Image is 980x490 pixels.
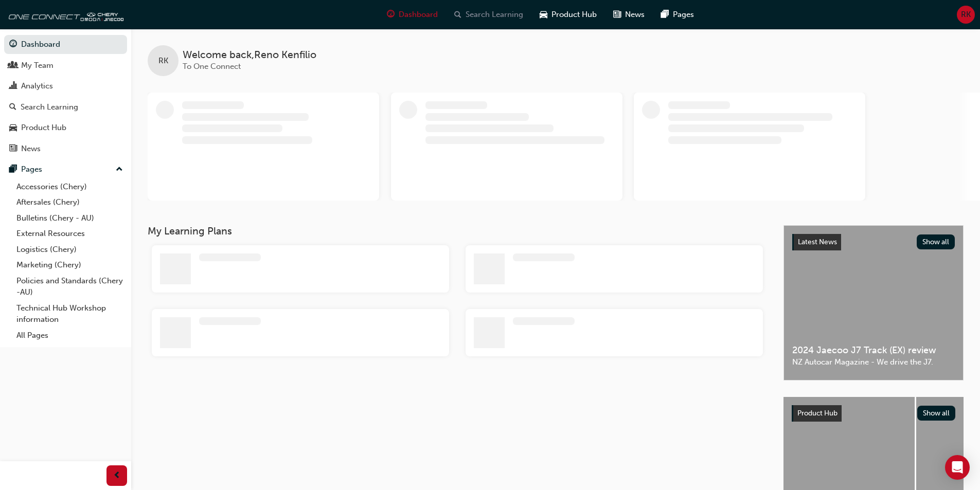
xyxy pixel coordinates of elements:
span: Dashboard [399,9,438,21]
a: Technical Hub Workshop information [12,300,127,328]
span: guage-icon [387,8,395,21]
span: up-icon [116,163,123,176]
button: RK [957,6,975,24]
a: Product Hub [4,118,127,137]
a: car-iconProduct Hub [531,4,605,25]
span: guage-icon [9,40,17,49]
a: guage-iconDashboard [379,4,446,25]
a: Search Learning [4,98,127,117]
span: search-icon [9,103,16,112]
a: pages-iconPages [653,4,702,25]
span: 2024 Jaecoo J7 Track (EX) review [792,344,955,356]
span: news-icon [9,144,17,154]
span: prev-icon [113,469,121,482]
a: Aftersales (Chery) [12,194,127,210]
span: car-icon [9,123,17,133]
a: Product HubShow all [792,405,955,422]
button: Pages [4,160,127,179]
span: To One Connect [183,62,241,71]
div: Analytics [21,80,53,92]
a: news-iconNews [605,4,653,25]
span: news-icon [613,8,621,21]
a: My Team [4,56,127,75]
div: Product Hub [21,122,66,134]
span: car-icon [540,8,547,21]
a: Policies and Standards (Chery -AU) [12,273,127,300]
span: RK [961,9,971,21]
a: All Pages [12,328,127,343]
button: Show all [917,234,955,249]
button: DashboardMy TeamAnalyticsSearch LearningProduct HubNews [4,33,127,160]
span: Product Hub [551,9,597,21]
a: Latest NewsShow all [792,234,955,250]
a: External Resources [12,226,127,242]
a: search-iconSearch Learning [446,4,531,25]
a: Accessories (Chery) [12,179,127,195]
div: Search Learning [21,101,78,113]
span: Search Learning [466,9,523,21]
a: Analytics [4,77,127,96]
span: Pages [673,9,694,21]
span: Welcome back , Reno Kenfilio [183,49,316,61]
span: pages-icon [9,165,17,174]
h3: My Learning Plans [148,225,767,237]
div: Pages [21,164,42,175]
span: NZ Autocar Magazine - We drive the J7. [792,356,955,368]
img: oneconnect [5,4,123,25]
button: Show all [917,406,956,421]
a: Dashboard [4,35,127,54]
span: News [625,9,645,21]
span: chart-icon [9,82,17,91]
div: Open Intercom Messenger [945,455,970,480]
span: search-icon [454,8,461,21]
span: RK [158,55,168,67]
a: News [4,139,127,158]
div: News [21,143,41,155]
span: Product Hub [797,409,838,418]
a: Latest NewsShow all2024 Jaecoo J7 Track (EX) reviewNZ Autocar Magazine - We drive the J7. [783,225,964,380]
div: My Team [21,60,54,71]
a: Marketing (Chery) [12,257,127,273]
span: pages-icon [661,8,669,21]
span: people-icon [9,61,17,70]
a: Bulletins (Chery - AU) [12,210,127,226]
a: Logistics (Chery) [12,242,127,258]
span: Latest News [798,238,837,246]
